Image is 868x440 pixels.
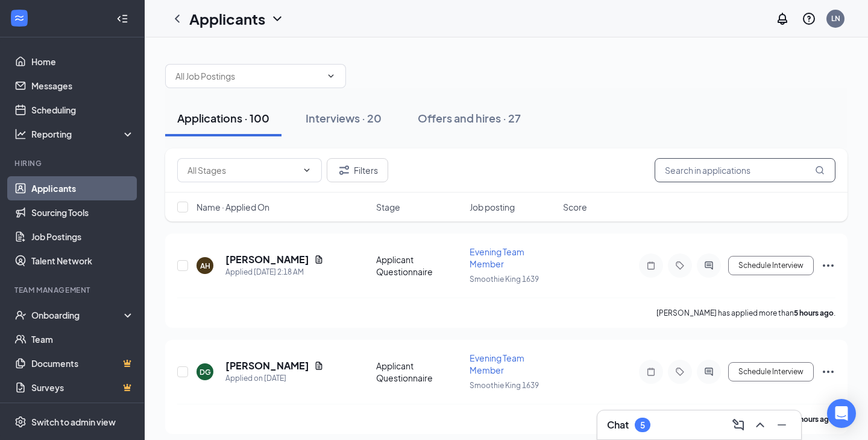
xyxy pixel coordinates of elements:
div: Applicant Questionnaire [376,360,462,384]
svg: Note [644,261,658,270]
svg: ChevronDown [270,11,285,26]
span: Evening Team Member [470,352,524,375]
div: Applications · 100 [177,110,269,126]
a: SurveysCrown [31,375,134,400]
input: All Stages [187,164,297,177]
div: Switch to admin view [31,416,116,428]
div: Hiring [14,158,132,168]
span: Evening Team Member [470,246,524,269]
h3: Chat [607,418,629,432]
div: Applied on [DATE] [225,372,324,384]
svg: WorkstreamLogo [13,12,25,24]
div: Applied [DATE] 2:18 AM [225,266,324,278]
a: Team [31,327,134,351]
svg: ComposeMessage [731,418,746,432]
svg: Notifications [775,11,790,26]
svg: Tag [673,367,687,377]
div: Interviews · 20 [306,110,382,126]
h1: Applicants [189,8,265,29]
div: Applicant Questionnaire [376,253,462,278]
span: Job posting [470,201,515,213]
a: Job Postings [31,225,134,249]
div: Team Management [14,285,132,295]
a: Sourcing Tools [31,200,134,225]
span: Smoothie King 1639 [470,381,539,390]
span: Smoothie King 1639 [470,275,539,284]
svg: Settings [14,416,27,428]
div: 5 [640,420,645,430]
div: DG [200,367,211,377]
b: 8 hours ago [794,415,834,424]
button: ComposeMessage [729,415,748,435]
svg: ActiveChat [702,261,716,270]
a: DocumentsCrown [31,351,134,375]
h5: [PERSON_NAME] [225,359,309,372]
a: Home [31,49,134,74]
svg: ChevronDown [302,165,312,175]
p: [PERSON_NAME] has applied more than . [656,308,835,318]
svg: ChevronDown [326,71,336,81]
svg: Ellipses [821,258,835,273]
svg: ChevronUp [753,418,767,432]
span: Score [563,201,587,213]
div: AH [200,261,210,271]
svg: QuestionInfo [802,11,816,26]
svg: Tag [673,261,687,270]
svg: ActiveChat [702,367,716,377]
button: Schedule Interview [728,362,814,381]
button: Schedule Interview [728,256,814,275]
button: Filter Filters [327,158,388,182]
svg: Collapse [116,13,128,25]
svg: Document [314,361,324,371]
div: Open Intercom Messenger [827,399,856,428]
input: All Job Postings [175,69,321,83]
svg: MagnifyingGlass [815,165,825,175]
svg: Minimize [775,418,789,432]
button: ChevronUp [750,415,770,435]
svg: Document [314,255,324,264]
div: LN [831,13,840,24]
svg: Analysis [14,128,27,140]
svg: ChevronLeft [170,11,184,26]
svg: Note [644,367,658,377]
a: Applicants [31,176,134,200]
span: Name · Applied On [197,201,269,213]
input: Search in applications [655,158,835,182]
svg: UserCheck [14,309,27,321]
div: Reporting [31,128,135,140]
b: 5 hours ago [794,308,834,317]
svg: Ellipses [821,365,835,379]
div: Onboarding [31,309,124,321]
button: Minimize [772,415,791,435]
svg: Filter [337,163,351,177]
a: Scheduling [31,98,134,122]
span: Stage [376,201,400,213]
h5: [PERSON_NAME] [225,253,309,266]
div: Offers and hires · 27 [418,110,521,126]
a: Messages [31,74,134,98]
a: Talent Network [31,249,134,273]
